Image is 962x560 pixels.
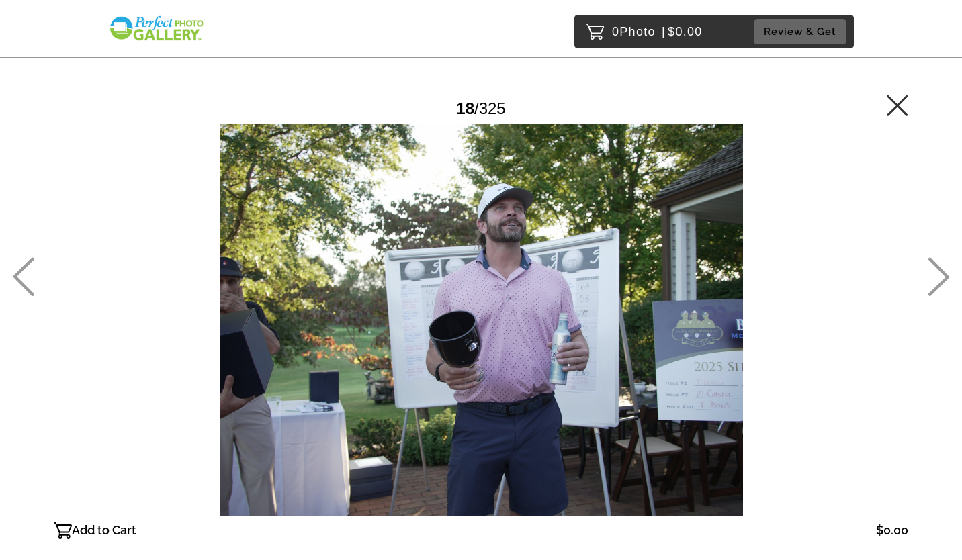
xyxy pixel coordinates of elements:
span: | [662,25,666,38]
p: Add to Cart [72,520,136,541]
img: Snapphound Logo [108,15,205,42]
p: 0 $0.00 [612,21,703,42]
p: $0.00 [876,520,908,541]
span: Photo [619,21,656,42]
span: 325 [479,99,506,118]
a: Review & Get [754,19,850,44]
button: Review & Get [754,19,846,44]
div: / [456,94,505,123]
span: 18 [456,99,474,118]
